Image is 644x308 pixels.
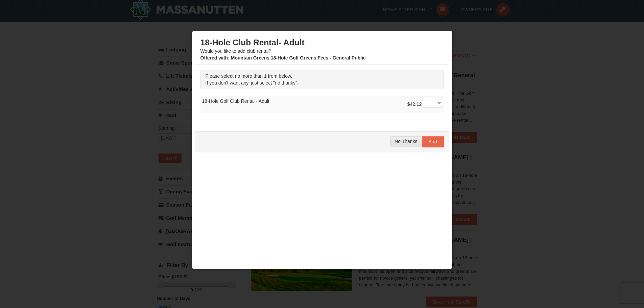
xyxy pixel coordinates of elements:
[200,55,228,61] span: Offered with
[422,136,444,147] button: Add
[407,98,442,111] div: $42.12
[200,55,366,61] strong: : Mountain Greens 18-Hole Golf Greens Fees - General Public
[429,139,437,144] span: Add
[390,136,422,146] button: No Thanks
[206,80,299,86] span: If you don't want any, just select "no thanks".
[206,73,292,79] span: Please select no more than 1 from below.
[200,38,444,48] h3: 18-Hole Club Rental- Adult
[200,96,444,113] td: 18-Hole Golf Club Rental - Adult
[200,38,444,61] div: Would you like to add club rental?
[395,139,417,144] span: No Thanks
